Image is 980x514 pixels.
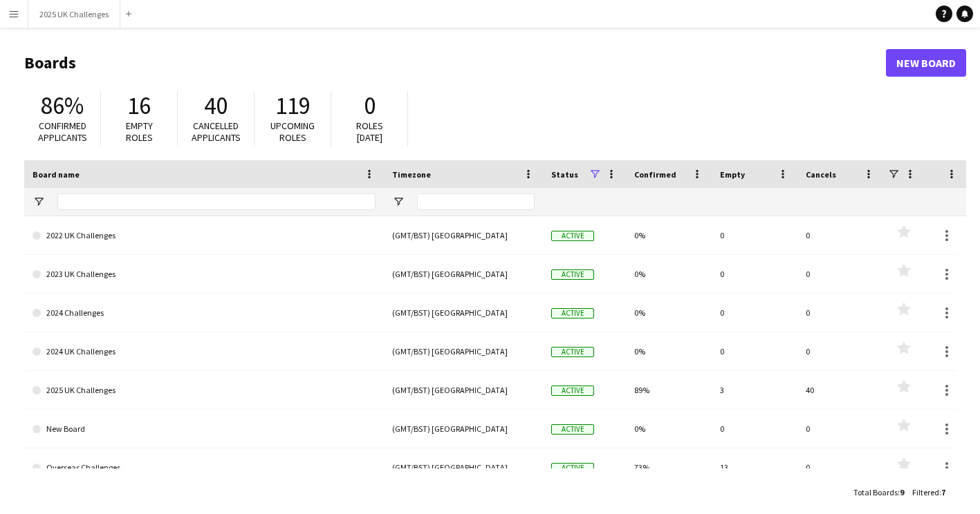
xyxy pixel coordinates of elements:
div: : [912,479,945,506]
button: Open Filter Menu [33,196,45,208]
span: Upcoming roles [270,120,315,144]
span: Filtered [912,487,939,497]
span: 7 [941,487,945,497]
div: 0 [797,448,883,486]
span: 86% [41,91,84,121]
div: 0 [712,255,797,293]
span: Empty [720,169,745,180]
a: 2022 UK Challenges [33,216,376,255]
div: (GMT/BST) [GEOGRAPHIC_DATA] [384,255,543,293]
div: 0% [626,294,712,332]
div: (GMT/BST) [GEOGRAPHIC_DATA] [384,332,543,370]
a: 2025 UK Challenges [33,371,376,410]
span: 16 [127,91,151,121]
span: Timezone [392,169,431,180]
h1: Boards [24,53,886,73]
span: Active [551,308,594,318]
div: (GMT/BST) [GEOGRAPHIC_DATA] [384,448,543,486]
div: 0 [712,216,797,254]
a: 2023 UK Challenges [33,255,376,294]
div: 13 [712,448,797,486]
input: Board name Filter Input [57,193,376,210]
span: Active [551,386,594,396]
input: Timezone Filter Input [417,193,535,210]
div: 40 [797,371,883,409]
span: Confirmed applicants [38,120,87,144]
div: 89% [626,371,712,409]
div: (GMT/BST) [GEOGRAPHIC_DATA] [384,294,543,332]
span: Cancels [806,169,836,180]
div: 3 [712,371,797,409]
div: 0 [797,294,883,332]
span: Active [551,231,594,241]
a: New Board [886,49,966,77]
span: 119 [275,91,311,121]
span: Active [551,347,594,357]
span: Board name [33,169,80,180]
a: Overseas Challenges [33,448,376,487]
div: 0% [626,332,712,370]
span: Cancelled applicants [192,120,241,144]
span: 9 [900,487,904,497]
div: 73% [626,448,712,486]
div: 0 [797,332,883,370]
span: Active [551,269,594,280]
div: (GMT/BST) [GEOGRAPHIC_DATA] [384,410,543,448]
span: Total Boards [853,487,898,497]
div: 0 [712,332,797,370]
button: Open Filter Menu [392,196,405,208]
a: 2024 Challenges [33,294,376,332]
div: : [853,479,904,506]
div: 0% [626,410,712,448]
span: Confirmed [634,169,676,180]
div: (GMT/BST) [GEOGRAPHIC_DATA] [384,216,543,254]
div: 0 [797,255,883,293]
a: 2024 UK Challenges [33,332,376,371]
button: 2025 UK Challenges [28,1,120,28]
span: Active [551,463,594,473]
span: Status [551,169,578,180]
span: 0 [364,91,376,121]
div: 0 [797,410,883,448]
span: 40 [204,91,228,121]
span: Roles [DATE] [356,120,383,144]
div: 0% [626,255,712,293]
div: 0 [797,216,883,254]
span: Active [551,424,594,435]
div: 0 [712,410,797,448]
div: 0% [626,216,712,254]
div: (GMT/BST) [GEOGRAPHIC_DATA] [384,371,543,409]
span: Empty roles [126,120,153,144]
div: 0 [712,294,797,332]
a: New Board [33,410,376,448]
